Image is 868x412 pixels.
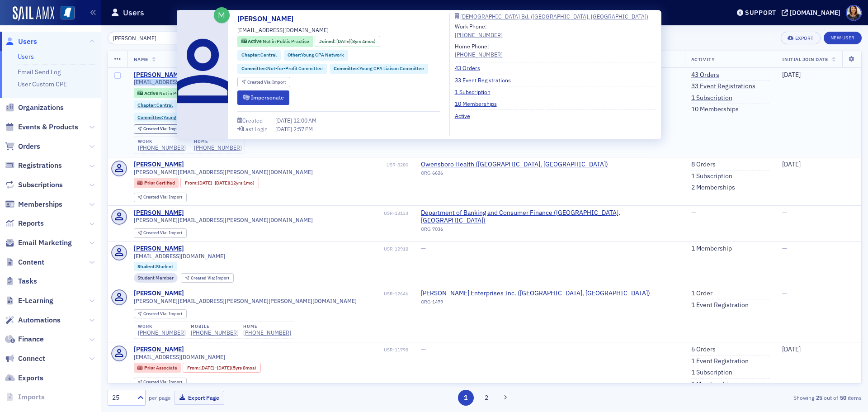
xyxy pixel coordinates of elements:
a: Prior Certified [137,180,175,186]
a: [DEMOGRAPHIC_DATA] Bd. ([GEOGRAPHIC_DATA], [GEOGRAPHIC_DATA]) [455,14,656,19]
span: From : [185,180,198,186]
span: E-Learning [18,296,53,306]
a: 33 Event Registrations [691,82,755,90]
a: [PERSON_NAME] [134,346,184,354]
div: [PHONE_NUMBER] [138,144,186,151]
div: Student Member [134,273,178,283]
a: Memberships [5,199,62,209]
div: [PERSON_NAME] [134,161,184,169]
span: [PERSON_NAME][EMAIL_ADDRESS][PERSON_NAME][DOMAIN_NAME] [134,217,313,223]
a: Users [5,37,37,47]
div: Created Via: Import [134,228,187,238]
span: Joined : [319,38,336,45]
div: home [243,324,291,329]
span: Organizations [18,103,64,113]
span: Committee : [334,65,359,71]
strong: 50 [838,393,848,402]
a: 33 Event Registrations [455,76,518,84]
span: Active [144,90,159,96]
input: Search… [108,32,194,44]
span: [DATE] [782,71,801,79]
button: Impersonate [237,90,289,104]
div: Last Login [243,127,268,132]
a: Imports [5,392,45,402]
strong: 25 [814,393,824,402]
div: Created Via: Import [237,77,290,87]
span: Created Via : [143,311,169,317]
button: Export Page [174,391,224,405]
span: — [782,289,787,297]
a: [PERSON_NAME] [237,14,300,24]
a: Email Send Log [18,68,61,76]
div: mobile [191,324,239,329]
span: Content [18,257,44,267]
a: 2 Memberships [691,184,735,192]
div: Prior: Prior: Associate [134,363,181,373]
div: USR-12918 [185,246,408,252]
div: Created Via: Import [134,193,187,202]
a: 43 Orders [455,64,487,72]
div: ORG-1479 [421,299,650,308]
div: work [138,324,186,329]
span: [DATE] [336,38,350,44]
div: Prior: Prior: Certified [134,178,179,188]
a: 1 Subscription [455,88,497,96]
a: [PERSON_NAME] [134,71,184,79]
a: Chapter:Central [241,52,277,59]
div: ORG-7036 [421,226,679,235]
span: Automations [18,315,61,325]
span: From : [187,365,201,371]
h1: Users [123,7,144,18]
a: Student:Student [137,264,173,270]
span: Certified [156,180,175,186]
div: Export [795,36,814,41]
div: Other: [284,50,349,61]
a: Department of Banking and Consumer Finance ([GEOGRAPHIC_DATA], [GEOGRAPHIC_DATA]) [421,209,679,225]
a: [PHONE_NUMBER] [243,329,291,336]
span: Chapter : [137,102,156,108]
a: Committee:Young CPA Liaison Committee [334,65,424,72]
a: Subscriptions [5,180,63,190]
a: 10 Memberships [455,99,504,108]
div: Work Phone: [455,22,503,39]
div: Committee: [237,64,327,74]
span: [EMAIL_ADDRESS][DOMAIN_NAME] [134,253,225,260]
a: Committee:Not-for-Profit Committee [241,65,323,72]
div: Import [247,80,286,85]
span: [EMAIL_ADDRESS][DOMAIN_NAME] [134,354,225,360]
span: — [782,244,787,252]
span: Tasks [18,276,37,286]
a: [PHONE_NUMBER] [455,31,503,39]
span: — [421,244,426,252]
span: Not in Public Practice [159,90,206,96]
div: – (5yrs 8mos) [200,365,256,371]
span: Activity [691,56,715,62]
a: Users [18,52,34,61]
span: Connect [18,354,45,364]
div: Committee: [134,113,232,122]
span: [DATE] [217,365,231,371]
span: [DATE] [782,160,801,168]
button: 2 [478,390,494,406]
span: Profile [846,5,862,21]
a: [PERSON_NAME] [134,289,184,298]
span: Events & Products [18,122,78,132]
div: Import [143,231,182,236]
div: Showing out of items [617,393,862,402]
a: 1 Order [691,289,712,298]
a: 1 Subscription [691,172,732,180]
a: Exports [5,373,43,383]
span: [EMAIL_ADDRESS][DOMAIN_NAME] [134,79,225,85]
span: Reports [18,218,44,228]
span: Subscriptions [18,180,63,190]
div: ORG-6626 [421,170,608,179]
a: View Homepage [54,6,75,21]
div: Created Via: Import [134,378,187,387]
span: Created Via : [191,275,216,281]
span: [DATE] [198,180,212,186]
a: Chapter:Central [137,102,173,108]
div: [PHONE_NUMBER] [138,329,186,336]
